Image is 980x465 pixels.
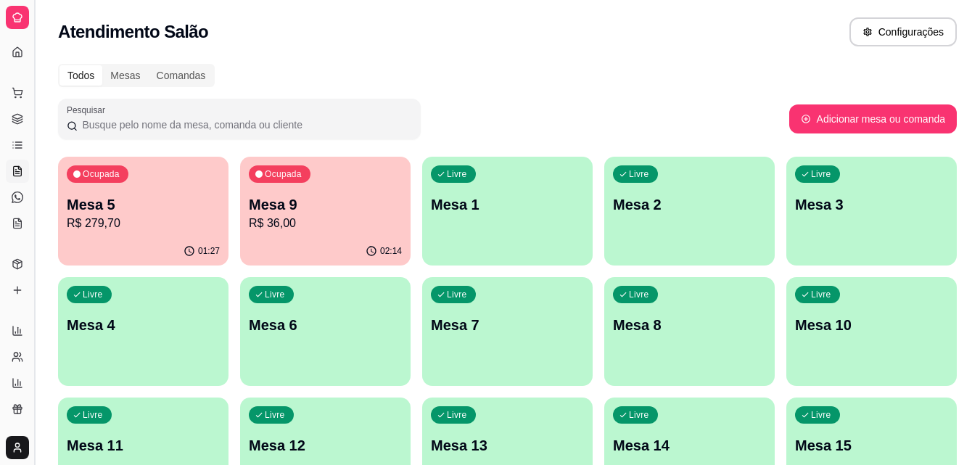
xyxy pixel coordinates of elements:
button: LivreMesa 8 [604,277,775,386]
p: Livre [265,409,285,421]
p: Mesa 2 [613,194,766,215]
p: Livre [629,409,649,421]
p: Mesa 11 [67,435,220,456]
p: Livre [447,168,467,180]
p: Livre [629,168,649,180]
p: Mesa 15 [795,435,948,456]
button: Configurações [849,17,957,46]
label: Pesquisar [67,104,110,116]
button: LivreMesa 4 [58,277,228,386]
button: OcupadaMesa 5R$ 279,7001:27 [58,157,228,266]
p: Mesa 3 [795,194,948,215]
button: LivreMesa 2 [604,157,775,266]
button: Adicionar mesa ou comanda [789,104,957,133]
p: Livre [265,289,285,300]
div: Todos [59,65,102,86]
p: Livre [629,289,649,300]
p: Mesa 10 [795,315,948,335]
p: Livre [811,289,831,300]
p: Livre [811,409,831,421]
p: R$ 36,00 [249,215,402,232]
p: Mesa 1 [431,194,584,215]
h2: Atendimento Salão [58,20,208,44]
p: Livre [811,168,831,180]
p: R$ 279,70 [67,215,220,232]
input: Pesquisar [78,118,412,132]
p: Mesa 4 [67,315,220,335]
button: LivreMesa 1 [422,157,593,266]
p: Mesa 12 [249,435,402,456]
p: Livre [83,289,103,300]
p: Mesa 8 [613,315,766,335]
p: Mesa 7 [431,315,584,335]
button: LivreMesa 7 [422,277,593,386]
p: Mesa 13 [431,435,584,456]
p: Ocupada [265,168,302,180]
button: LivreMesa 6 [240,277,411,386]
p: Livre [447,289,467,300]
button: LivreMesa 3 [786,157,957,266]
div: Mesas [102,65,148,86]
p: Ocupada [83,168,120,180]
button: OcupadaMesa 9R$ 36,0002:14 [240,157,411,266]
p: Livre [83,409,103,421]
button: LivreMesa 10 [786,277,957,386]
p: Mesa 6 [249,315,402,335]
p: Livre [447,409,467,421]
p: Mesa 5 [67,194,220,215]
div: Comandas [149,65,214,86]
p: Mesa 9 [249,194,402,215]
p: 02:14 [380,245,402,257]
p: 01:27 [198,245,220,257]
p: Mesa 14 [613,435,766,456]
